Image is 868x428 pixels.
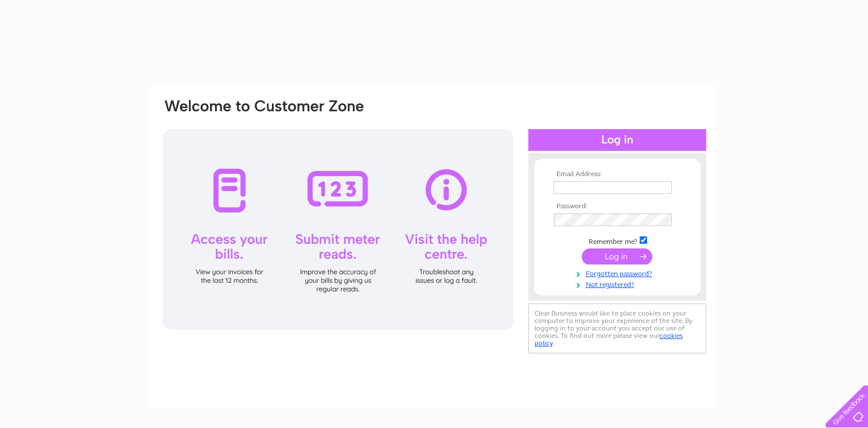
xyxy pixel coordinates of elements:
[551,235,684,246] td: Remember me?
[551,203,684,211] th: Password:
[554,267,684,278] a: Forgotten password?
[535,332,683,347] a: cookies policy
[582,248,652,264] input: Submit
[528,304,706,353] div: Clear Business would like to place cookies on your computer to improve your experience of the sit...
[554,278,684,289] a: Not registered?
[551,170,684,178] th: Email Address:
